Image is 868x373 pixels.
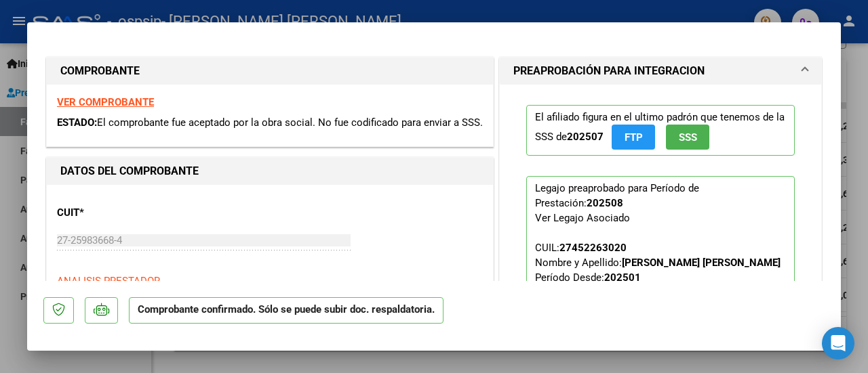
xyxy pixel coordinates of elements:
div: Ver Legajo Asociado [535,211,630,225]
span: ANALISIS PRESTADOR [57,275,160,287]
strong: COMPROBANTE [60,64,140,77]
strong: [PERSON_NAME] [PERSON_NAME] [622,257,781,269]
h1: PREAPROBACIÓN PARA INTEGRACION [513,63,705,79]
span: ESTADO: [57,116,97,129]
div: 27452263020 [559,240,627,255]
mat-expansion-panel-header: PREAPROBACIÓN PARA INTEGRACION [500,58,821,85]
span: El comprobante fue aceptado por la obra social. No fue codificado para enviar a SSS. [97,116,483,129]
strong: 202507 [567,131,604,143]
p: Legajo preaprobado para Período de Prestación: [526,176,795,336]
button: FTP [612,125,655,150]
strong: DATOS DEL COMPROBANTE [60,164,199,177]
span: SSS [679,131,697,144]
strong: 202501 [604,271,641,284]
strong: 202508 [587,197,623,209]
p: Comprobante confirmado. Sólo se puede subir doc. respaldatoria. [129,297,443,324]
a: VER COMPROBANTE [57,96,154,108]
button: SSS [666,125,709,150]
span: FTP [625,131,643,144]
div: Open Intercom Messenger [822,327,854,359]
div: PREAPROBACIÓN PARA INTEGRACION [500,85,821,367]
p: El afiliado figura en el ultimo padrón que tenemos de la SSS de [526,105,795,156]
p: CUIT [57,205,184,221]
span: CUIL: Nombre y Apellido: Período Desde: Período Hasta: Admite Dependencia: [535,242,781,328]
